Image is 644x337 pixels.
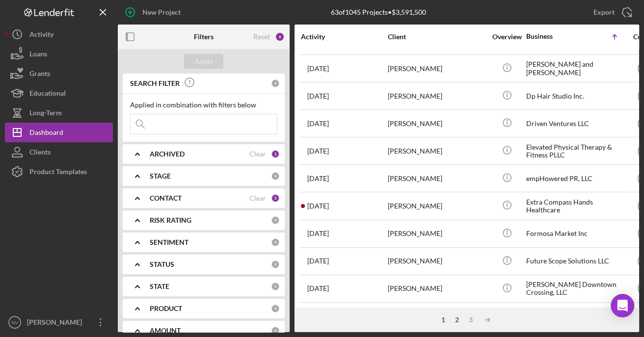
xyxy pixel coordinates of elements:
div: [PERSON_NAME] Downtown Crossing, LLC [526,276,624,302]
div: [PERSON_NAME] [388,248,486,274]
div: 0 [271,304,280,313]
text: NV [11,320,18,325]
button: Loans [5,44,113,64]
div: 3 [464,316,478,324]
div: Dashboard [29,123,63,145]
div: Extra Compass Hands Healthcare [526,193,624,219]
div: 6 [275,32,285,42]
div: Activity [29,25,54,47]
div: Overview [488,33,525,41]
time: 2025-05-20 19:34 [307,285,329,292]
div: Future Scope Solutions LLC [526,248,624,274]
time: 2025-08-05 21:19 [307,202,329,210]
button: Dashboard [5,123,113,142]
b: CONTACT [150,194,182,202]
time: 2025-05-31 16:53 [307,147,329,155]
time: 2025-08-16 19:37 [307,230,329,237]
div: Educational [29,83,66,105]
b: SENTIMENT [150,238,188,246]
div: [PERSON_NAME] [388,55,486,81]
div: Client [388,33,486,41]
div: [PERSON_NAME] [388,276,486,302]
button: Grants [5,64,113,83]
time: 2025-05-23 12:32 [307,175,329,182]
div: Grants [29,64,50,86]
b: SEARCH FILTER [130,79,180,87]
button: NV[PERSON_NAME] [5,312,113,332]
div: 1 [436,316,450,324]
div: [PERSON_NAME] [388,83,486,109]
div: 1 [271,150,280,158]
div: 5 [271,194,280,203]
div: Loans [29,44,47,66]
button: Educational [5,83,113,103]
div: [PERSON_NAME] [388,165,486,191]
b: RISK RATING [150,216,191,224]
div: [PERSON_NAME] [388,221,486,247]
button: Product Templates [5,162,113,181]
b: ARCHIVED [150,150,185,158]
button: Long-Term [5,103,113,123]
div: 0 [271,326,280,335]
div: Dp Hair Studio Inc. [526,83,624,109]
div: Long-Term [29,103,62,125]
div: [PERSON_NAME] and [PERSON_NAME] [526,55,624,81]
div: Elevated Physical Therapy & Fitness PLLC [526,138,624,164]
div: Clear [249,150,266,158]
b: STATE [150,283,169,290]
button: Export [584,2,639,22]
div: [PERSON_NAME] [388,110,486,136]
div: Export [593,2,615,22]
div: Formosa Market Inc [526,221,624,247]
div: Activity [301,33,387,41]
div: Business [526,32,575,40]
b: AMOUNT [150,327,181,335]
div: 0 [271,172,280,181]
div: 0 [271,282,280,291]
div: empHowered PR, LLC [526,165,624,191]
div: 0 [271,260,280,269]
div: Clients [29,142,51,164]
div: Open Intercom Messenger [611,294,634,317]
time: 2025-08-04 13:09 [307,120,329,128]
time: 2025-05-23 13:34 [307,257,329,265]
div: [PERSON_NAME] [388,138,486,164]
div: 2 [450,316,464,324]
div: Clear [249,194,266,202]
button: Apply [184,54,223,69]
div: [PERSON_NAME] [25,312,88,335]
div: Applied in combination with filters below [130,101,277,109]
time: 2025-05-13 13:52 [307,65,329,73]
button: New Project [118,2,190,22]
div: Driven Ventures LLC [526,110,624,136]
div: Apply [195,54,213,69]
div: New Project [142,2,181,22]
div: Reset [253,33,270,41]
b: PRODUCT [150,305,182,312]
div: 0 [271,216,280,225]
div: 0 [271,79,280,88]
div: 63 of 1045 Projects • $3,591,500 [331,8,426,16]
b: STAGE [150,172,171,180]
button: Clients [5,142,113,162]
div: Product Templates [29,162,87,184]
div: 0 [271,238,280,247]
button: Activity [5,25,113,44]
b: Filters [194,33,214,41]
div: [PERSON_NAME] [388,193,486,219]
time: 2025-05-16 17:03 [307,92,329,100]
b: STATUS [150,260,174,268]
